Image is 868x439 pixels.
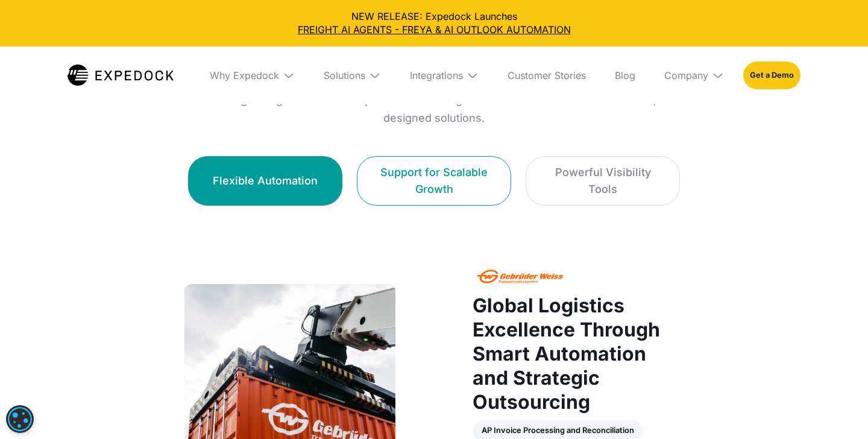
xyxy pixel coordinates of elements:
a: Customer Stories [498,46,596,104]
div: Company [655,46,734,104]
p: See how growing teams solved operational challenges and scaled faster with our flexible, co-desig... [178,91,690,127]
div: Why Expedock [210,69,279,81]
div: Support for Scalable Growth [372,164,496,198]
div: Powerful Visibility Tools [541,164,665,198]
div: Solutions [324,69,365,81]
div: Flexible Automation [213,172,318,189]
a: Get a Demo [743,62,800,89]
div: Company [664,69,708,81]
div: Integrations [400,46,488,104]
strong: Global Logistics Excellence Through Smart Automation and Strategic Outsourcing [473,294,660,414]
a: FREIGHT AI AGENTS - FREYA & AI OUTLOOK AUTOMATION [10,23,858,36]
div: Why Expedock [200,46,304,104]
a: Blog [605,46,645,104]
iframe: Chat Widget [808,381,868,439]
div: Integrations [410,69,463,81]
div: NEW RELEASE: Expedock Launches [10,10,858,37]
div: Solutions [314,46,391,104]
